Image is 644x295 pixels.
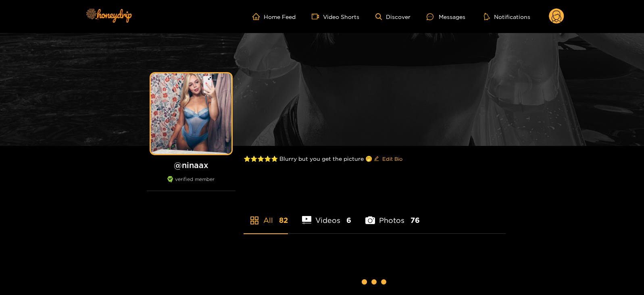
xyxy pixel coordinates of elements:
[279,215,288,225] span: 82
[147,176,236,191] div: verified member
[346,215,351,225] span: 6
[481,12,533,21] button: Notifications
[374,156,379,162] span: edit
[147,160,236,170] h1: @ ninaax
[365,197,420,233] li: Photos
[252,13,296,20] a: Home Feed
[411,215,420,225] span: 76
[375,13,411,20] a: Discover
[244,197,288,233] li: All
[312,13,359,20] a: Video Shorts
[382,155,402,163] span: Edit Bio
[302,197,352,233] li: Videos
[244,146,506,172] div: ⭐️⭐️⭐️⭐️⭐️ Blurry but you get the picture 🤭
[252,13,264,20] span: home
[250,216,259,225] span: appstore
[427,12,465,21] div: Messages
[312,13,323,20] span: video-camera
[372,152,404,165] button: editEdit Bio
